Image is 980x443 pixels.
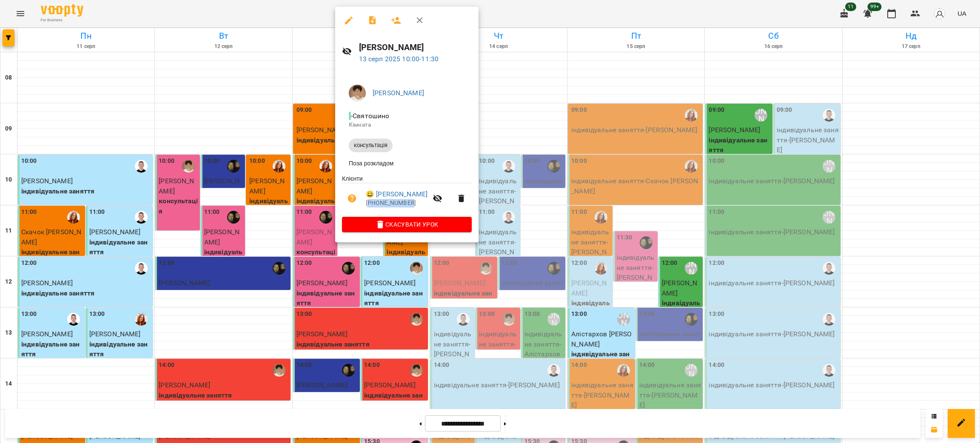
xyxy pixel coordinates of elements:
[342,174,472,217] ul: Клієнти
[349,142,393,149] span: консультація
[366,199,427,207] p: [PHONE_NUMBER]
[342,156,472,171] li: Поза розкладом
[359,41,472,54] h6: [PERSON_NAME]
[359,55,439,63] a: 13 серп 2025 10:00-11:30
[342,217,472,232] button: Скасувати Урок
[373,89,424,97] a: [PERSON_NAME]
[349,121,465,129] p: Кімната
[342,188,362,209] button: Візит ще не сплачено. Додати оплату?
[349,219,465,230] span: Скасувати Урок
[349,85,366,102] img: 31d4c4074aa92923e42354039cbfc10a.jpg
[366,189,427,199] a: 😀 [PERSON_NAME]
[349,112,391,120] span: - Святошино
